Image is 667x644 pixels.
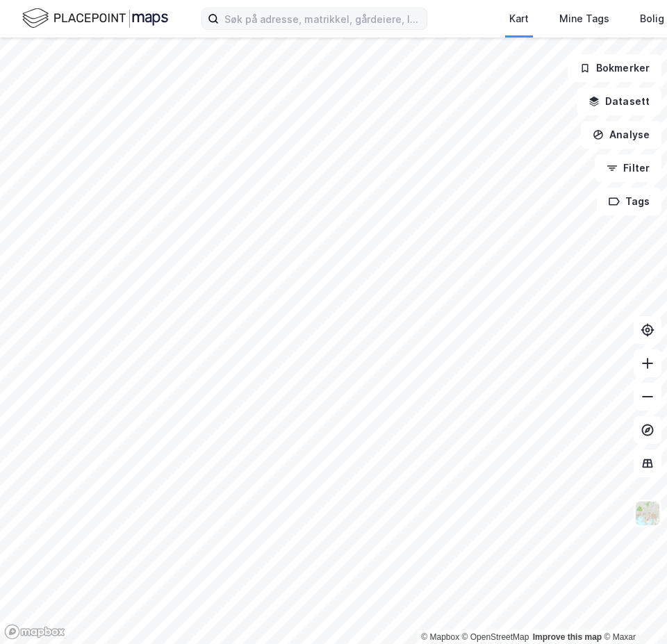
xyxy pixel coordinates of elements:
a: Improve this map [533,632,602,642]
a: Mapbox [421,632,459,642]
img: logo.f888ab2527a4732fd821a326f86c7f29.svg [22,6,168,31]
a: Mapbox homepage [4,624,65,640]
div: Bolig [640,10,664,27]
a: OpenStreetMap [462,632,529,642]
button: Analyse [581,121,661,149]
img: Z [634,500,661,527]
button: Tags [597,188,661,215]
iframe: Chat Widget [598,577,667,644]
button: Filter [595,154,661,182]
button: Datasett [577,88,661,115]
div: Mine Tags [559,10,609,27]
input: Søk på adresse, matrikkel, gårdeiere, leietakere eller personer [219,8,427,29]
div: Kart [509,10,529,27]
button: Bokmerker [568,54,661,82]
